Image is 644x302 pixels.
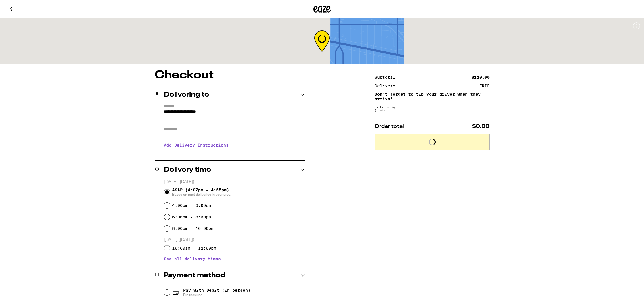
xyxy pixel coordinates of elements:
[183,293,250,297] span: Pin required
[164,257,221,261] button: See all delivery times
[375,124,404,129] span: Order total
[172,192,231,197] span: Based on past deliveries in your area
[164,179,305,185] p: [DATE] ([DATE])
[479,84,490,88] div: FREE
[375,105,490,112] div: Fulfilled by (Lic# )
[375,84,399,88] div: Delivery
[471,75,490,79] div: $120.00
[164,91,209,98] h2: Delivering to
[164,166,211,173] h2: Delivery time
[183,288,250,293] span: Pay with Debit (in person)
[164,139,305,152] h3: Add Delivery Instructions
[172,188,231,197] span: ASAP (4:07pm - 4:55pm)
[164,237,305,243] p: [DATE] ([DATE])
[172,246,216,251] label: 10:00am - 12:00pm
[164,152,305,156] p: We'll contact you at when we arrive
[472,124,490,129] span: $0.00
[155,70,305,81] h1: Checkout
[375,92,490,101] p: Don't forget to tip your driver when they arrive!
[172,226,214,231] label: 8:00pm - 10:00pm
[375,75,399,79] div: Subtotal
[172,203,211,208] label: 4:00pm - 6:00pm
[172,215,211,219] label: 6:00pm - 8:00pm
[164,272,225,279] h2: Payment method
